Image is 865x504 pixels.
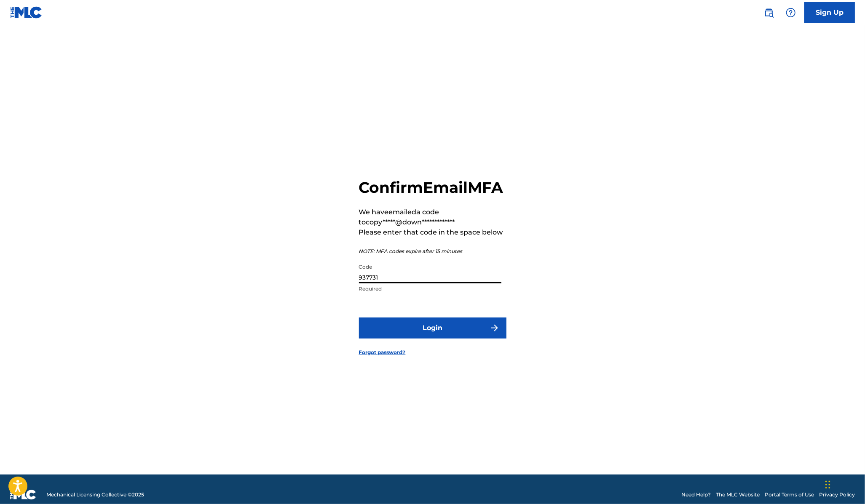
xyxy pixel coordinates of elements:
div: Help [782,4,799,21]
a: The MLC Website [716,491,760,499]
button: Login [359,317,506,339]
img: logo [10,490,36,500]
a: Sign Up [804,2,855,23]
a: Public Search [761,4,777,21]
img: f7272a7cc735f4ea7f67.svg [490,323,500,333]
h2: Confirm Email MFA [359,178,506,197]
img: search [764,8,774,18]
img: help [786,8,796,18]
img: MLC Logo [10,6,43,19]
a: Forgot password? [359,349,406,356]
iframe: Chat Widget [823,464,865,504]
a: Privacy Policy [819,491,855,499]
p: NOTE: MFA codes expire after 15 minutes [359,248,506,255]
span: Mechanical Licensing Collective © 2025 [46,491,144,499]
a: Need Help? [681,491,711,499]
p: Required [359,285,501,293]
a: Portal Terms of Use [765,491,814,499]
div: Drag [825,472,830,497]
p: Please enter that code in the space below [359,227,506,237]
